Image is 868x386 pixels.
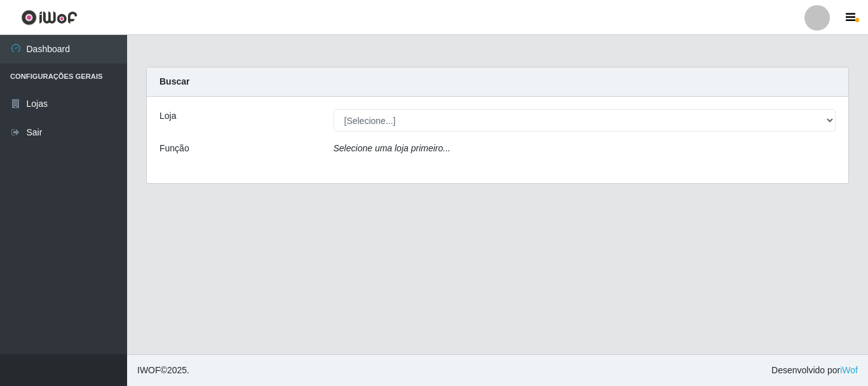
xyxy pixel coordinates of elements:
label: Loja [159,109,176,123]
span: © 2025 . [137,364,189,377]
span: IWOF [137,365,161,375]
i: Selecione uma loja primeiro... [334,143,451,153]
strong: Buscar [159,76,189,86]
img: CoreUI Logo [21,10,78,25]
span: Desenvolvido por [771,364,858,377]
a: iWof [840,365,858,375]
label: Função [159,142,189,155]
